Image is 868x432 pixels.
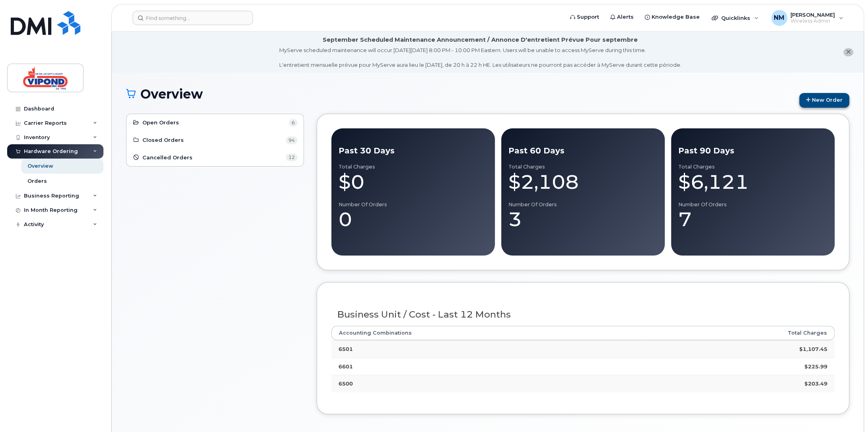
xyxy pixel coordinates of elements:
strong: $1,107.45 [799,346,827,352]
strong: $225.99 [804,363,827,370]
a: Closed Orders 94 [132,136,298,145]
span: 94 [286,136,298,144]
div: 0 [339,207,488,231]
div: $6,121 [678,170,827,194]
div: MyServe scheduled maintenance will occur [DATE][DATE] 8:00 PM - 10:00 PM Eastern. Users will be u... [279,46,681,69]
div: 3 [508,207,658,231]
div: Number of Orders [339,201,488,208]
th: Total Charges [642,326,835,340]
th: Accounting Combinations [331,326,642,340]
strong: 6601 [339,363,353,370]
span: 12 [286,153,298,161]
h1: Overview [126,87,795,101]
div: Past 30 Days [339,145,488,157]
a: Cancelled Orders 12 [132,153,298,163]
div: Number of Orders [508,201,658,208]
button: close notification [843,48,853,56]
span: Open Orders [142,119,179,126]
span: Cancelled Orders [142,154,193,161]
div: Total Charges [339,164,488,170]
a: New Order [799,93,849,108]
div: September Scheduled Maintenance Announcement / Annonce D'entretient Prévue Pour septembre [323,36,638,44]
div: Total Charges [678,164,827,170]
div: 7 [678,207,827,231]
div: Past 60 Days [508,145,658,157]
div: Past 90 Days [678,145,827,157]
h3: Business Unit / Cost - Last 12 Months [337,310,829,320]
div: $2,108 [508,170,658,194]
div: Number of Orders [678,201,827,208]
span: Closed Orders [142,136,184,144]
span: 6 [289,119,298,127]
a: Open Orders 6 [132,118,298,128]
strong: $203.49 [804,380,827,387]
strong: 6500 [339,380,353,387]
div: Total Charges [508,164,658,170]
strong: 6501 [339,346,353,352]
div: $0 [339,170,488,194]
